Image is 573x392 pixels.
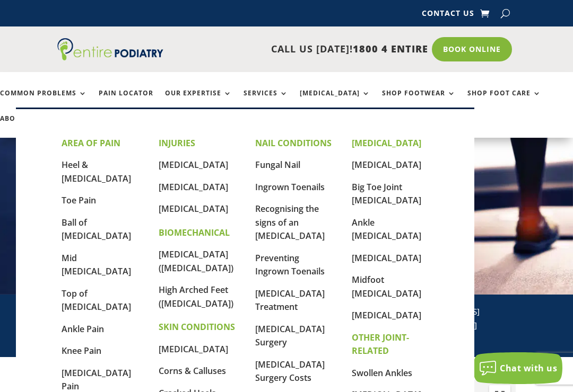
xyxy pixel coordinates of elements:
[159,343,228,355] a: [MEDICAL_DATA]
[62,137,120,149] strong: AREA OF PAIN
[255,159,300,171] a: Fungal Nail
[422,10,474,21] a: Contact Us
[382,90,456,112] a: Shop Footwear
[159,248,233,274] a: [MEDICAL_DATA] ([MEDICAL_DATA])
[352,252,421,264] a: [MEDICAL_DATA]
[255,181,325,193] a: Ingrown Toenails
[352,217,421,242] a: Ankle [MEDICAL_DATA]
[159,159,228,171] a: [MEDICAL_DATA]
[352,309,421,321] a: [MEDICAL_DATA]
[255,203,325,242] a: Recognising the signs of an [MEDICAL_DATA]
[159,181,228,193] a: [MEDICAL_DATA]
[255,137,332,149] strong: NAIL CONDITIONS
[500,362,557,374] span: Chat with us
[473,352,562,384] button: Chat with us
[159,203,228,215] a: [MEDICAL_DATA]
[159,284,233,309] a: High Arched Feet ([MEDICAL_DATA])
[353,42,428,55] span: 1800 4 ENTIRE
[255,252,325,278] a: Preventing Ingrown Toenails
[432,37,512,61] a: Book Online
[352,332,409,357] strong: OTHER JOINT-RELATED
[352,274,421,299] a: Midfoot [MEDICAL_DATA]
[467,90,541,112] a: Shop Foot Care
[244,90,288,112] a: Services
[255,359,325,384] a: [MEDICAL_DATA] Surgery Costs
[159,365,226,377] a: Corns & Calluses
[300,90,370,112] a: [MEDICAL_DATA]
[165,90,232,112] a: Our Expertise
[352,181,421,207] a: Big Toe Joint [MEDICAL_DATA]
[163,42,428,56] p: CALL US [DATE]!
[159,137,195,149] strong: INJURIES
[159,321,235,333] strong: SKIN CONDITIONS
[352,137,421,149] strong: [MEDICAL_DATA]
[57,38,163,60] img: logo (1)
[352,367,412,379] a: Swollen Ankles
[62,345,101,357] a: Knee Pain
[255,288,325,313] a: [MEDICAL_DATA] Treatment
[62,217,131,242] a: Ball of [MEDICAL_DATA]
[57,52,163,63] a: Entire Podiatry
[352,159,421,171] a: [MEDICAL_DATA]
[62,252,131,278] a: Mid [MEDICAL_DATA]
[99,90,153,112] a: Pain Locator
[62,288,131,313] a: Top of [MEDICAL_DATA]
[62,159,131,184] a: Heel & [MEDICAL_DATA]
[255,323,325,349] a: [MEDICAL_DATA] Surgery
[159,227,230,238] strong: BIOMECHANICAL
[62,323,104,335] a: Ankle Pain
[62,194,96,206] a: Toe Pain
